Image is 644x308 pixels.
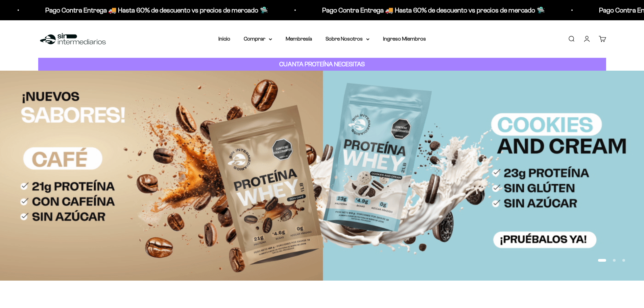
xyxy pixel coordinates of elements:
a: Membresía [286,36,312,42]
p: Pago Contra Entrega 🚚 Hasta 60% de descuento vs precios de mercado 🛸 [321,5,544,16]
summary: Sobre Nosotros [326,34,369,43]
a: Inicio [218,36,230,42]
summary: Comprar [244,34,272,43]
strong: CUANTA PROTEÍNA NECESITAS [279,61,365,68]
a: Ingreso Miembros [383,36,426,42]
p: Pago Contra Entrega 🚚 Hasta 60% de descuento vs precios de mercado 🛸 [44,5,267,16]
